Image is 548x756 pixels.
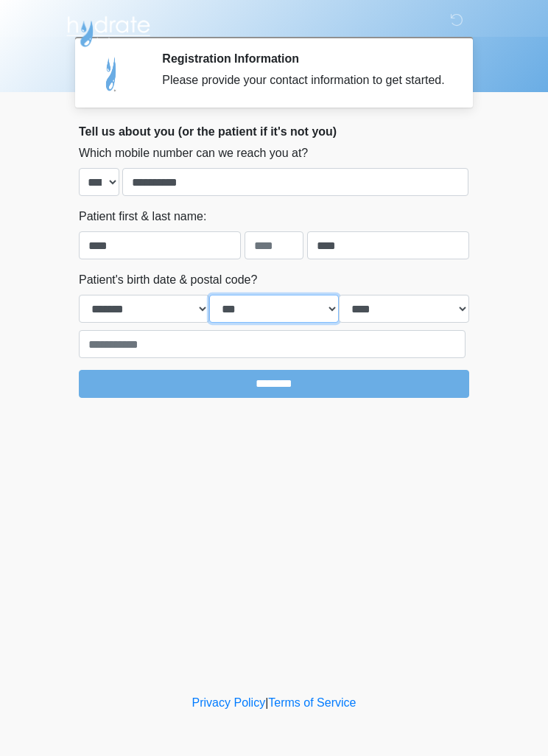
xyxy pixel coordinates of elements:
div: Please provide your contact information to get started. [162,71,447,89]
a: Terms of Service [268,696,356,709]
label: Patient first & last name: [79,208,206,225]
img: Hydrate IV Bar - Scottsdale Logo [64,11,152,48]
h2: Tell us about you (or the patient if it's not you) [79,125,469,139]
img: Agent Avatar [90,52,134,96]
label: Patient's birth date & postal code? [79,271,257,289]
a: | [265,696,268,709]
a: Privacy Policy [192,696,266,709]
label: Which mobile number can we reach you at? [79,144,308,162]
